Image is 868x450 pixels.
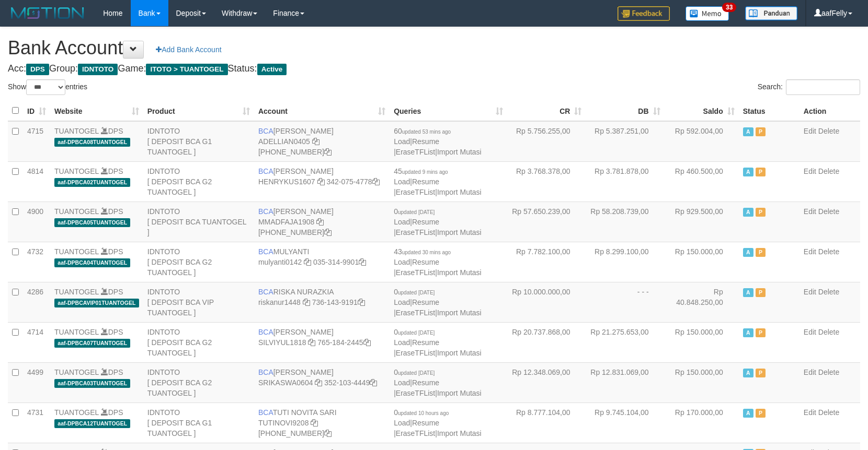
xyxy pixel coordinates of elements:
a: Delete [818,247,839,256]
a: Load [394,298,410,306]
span: Active [743,369,753,377]
select: Showentries [26,79,65,95]
a: TUTINOVI9208 [258,419,309,427]
span: BCA [258,288,273,296]
td: Rp 3.781.878,00 [586,161,664,202]
a: riskanur1448 [258,298,301,306]
span: aaf-DPBCA05TUANTOGEL [54,218,130,227]
a: Import Mutasi [437,429,482,437]
td: 4814 [23,161,50,202]
a: Copy HENRYKUS1607 to clipboard [317,177,325,186]
h1: Bank Account [8,38,860,58]
a: EraseTFList [396,268,435,277]
a: Copy 4062282031 to clipboard [324,228,332,236]
a: Load [394,338,410,347]
span: Active [743,127,753,136]
span: | | | [394,288,482,317]
span: 0 [394,368,435,376]
a: EraseTFList [396,349,435,357]
span: updated 53 mins ago [402,129,451,135]
a: Resume [412,218,439,226]
a: TUANTOGEL [54,167,99,175]
a: Resume [412,298,439,306]
span: updated 10 hours ago [398,410,449,416]
span: Active [743,248,753,257]
th: ID: activate to sort column ascending [23,101,50,121]
span: Active [257,64,287,75]
span: BCA [258,408,273,417]
a: EraseTFList [396,429,435,437]
a: Edit [804,408,816,417]
a: Resume [412,137,439,146]
th: Account: activate to sort column ascending [254,101,390,121]
th: Product: activate to sort column ascending [143,101,254,121]
a: Resume [412,419,439,427]
a: Import Mutasi [437,188,482,196]
span: 45 [394,167,448,175]
span: BCA [258,207,273,216]
a: Load [394,258,410,266]
span: aaf-DPBCA12TUANTOGEL [54,419,130,428]
img: Button%20Memo.svg [686,6,729,21]
span: aaf-DPBCA08TUANTOGEL [54,138,130,147]
a: EraseTFList [396,188,435,196]
a: TUANTOGEL [54,328,99,336]
span: Paused [756,127,766,136]
span: Active [743,328,753,337]
a: Edit [804,328,816,336]
a: Copy 3521034449 to clipboard [370,378,377,387]
span: aaf-DPBCAVIP01TUANTOGEL [54,299,139,307]
a: Resume [412,258,439,266]
td: Rp 460.500,00 [665,161,739,202]
a: Load [394,137,410,146]
td: [PERSON_NAME] [PHONE_NUMBER] [254,121,390,162]
td: IDNTOTO [ DEPOSIT BCA VIP TUANTOGEL ] [143,282,254,322]
span: Paused [756,328,766,337]
span: BCA [258,368,273,376]
td: DPS [50,121,143,162]
span: 0 [394,207,435,216]
span: Paused [756,208,766,217]
span: | | | [394,368,482,397]
a: Copy riskanur1448 to clipboard [303,298,310,306]
label: Show entries [8,79,87,95]
span: aaf-DPBCA03TUANTOGEL [54,379,130,388]
a: mulyanti0142 [258,258,302,266]
td: Rp 150.000,00 [665,242,739,282]
span: BCA [258,127,273,135]
span: 43 [394,247,451,256]
td: Rp 8.299.100,00 [586,242,664,282]
a: MMADFAJA1908 [258,218,314,226]
span: BCA [258,328,273,336]
a: Copy SRIKASWA0604 to clipboard [315,378,322,387]
span: updated [DATE] [398,290,435,295]
td: Rp 21.275.653,00 [586,322,664,362]
a: Copy 5655032115 to clipboard [324,148,332,156]
span: Paused [756,288,766,297]
a: Copy 0353149901 to clipboard [359,258,366,266]
img: Feedback.jpg [618,6,670,21]
a: Resume [412,338,439,347]
a: Delete [818,167,839,175]
span: | | | [394,328,482,357]
a: TUANTOGEL [54,408,99,417]
span: aaf-DPBCA02TUANTOGEL [54,178,130,187]
span: Paused [756,248,766,257]
td: IDNTOTO [ DEPOSIT BCA G2 TUANTOGEL ] [143,242,254,282]
td: Rp 5.756.255,00 [507,121,586,162]
a: TUANTOGEL [54,127,99,135]
th: Queries: activate to sort column ascending [390,101,507,121]
td: Rp 150.000,00 [665,322,739,362]
span: Paused [756,369,766,377]
td: Rp 40.848.250,00 [665,282,739,322]
td: DPS [50,322,143,362]
span: 0 [394,408,449,417]
td: Rp 58.208.739,00 [586,202,664,242]
td: RISKA NURAZKIA 736-143-9191 [254,282,390,322]
span: 0 [394,288,435,296]
a: SILVIYUL1818 [258,338,306,347]
a: EraseTFList [396,389,435,397]
a: Copy SILVIYUL1818 to clipboard [308,338,315,347]
span: aaf-DPBCA07TUANTOGEL [54,339,130,348]
a: Add Bank Account [149,41,228,58]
